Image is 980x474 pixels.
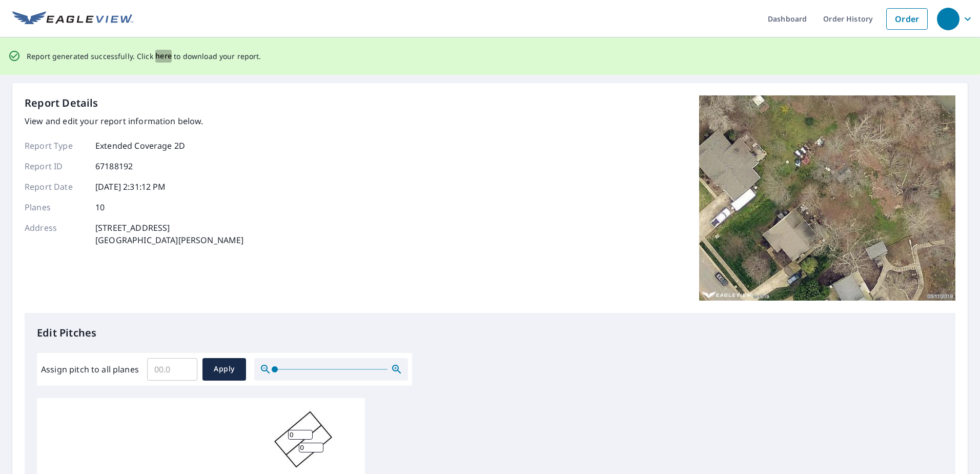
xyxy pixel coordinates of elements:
button: here [155,50,172,63]
p: Report ID [25,160,86,172]
p: Planes [25,201,86,213]
p: Report Date [25,181,86,193]
p: View and edit your report information below. [25,115,244,127]
p: Edit Pitches [37,325,943,341]
p: Report Details [25,95,98,111]
input: 00.0 [147,355,197,384]
p: [STREET_ADDRESS] [GEOGRAPHIC_DATA][PERSON_NAME] [95,222,244,246]
img: Top image [699,95,955,301]
img: EV Logo [12,11,133,27]
p: Report Type [25,140,86,152]
p: [DATE] 2:31:12 PM [95,181,166,193]
p: 67188192 [95,160,133,172]
label: Assign pitch to all planes [41,363,139,376]
button: Apply [202,358,246,381]
p: 10 [95,201,105,213]
p: Extended Coverage 2D [95,140,185,152]
p: Address [25,222,86,246]
span: Apply [211,363,238,376]
a: Order [886,8,928,30]
p: Report generated successfully. Click to download your report. [27,50,261,63]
